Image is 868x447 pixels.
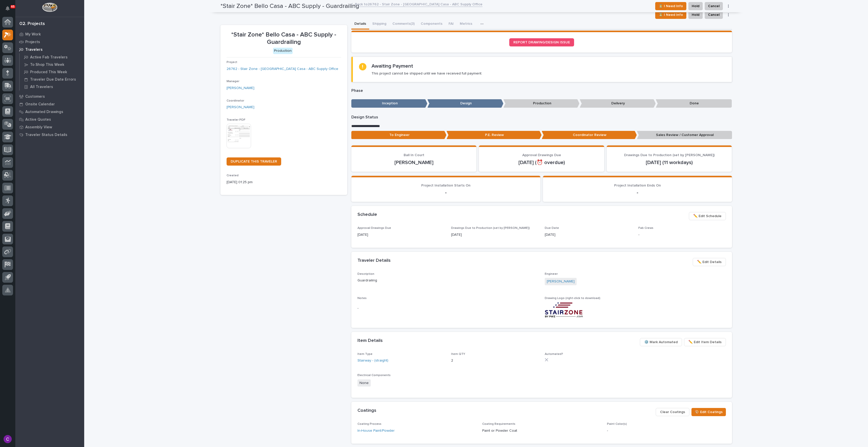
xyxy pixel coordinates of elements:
button: ⏳ I Need Info [655,11,686,19]
span: Paint Color(s) [607,423,627,426]
span: ✏️ Edit Item Details [688,339,722,345]
a: Traveler Status Details [15,131,84,139]
span: Description [357,272,374,276]
div: Production [273,48,293,54]
p: [PERSON_NAME] [357,159,470,166]
h2: Traveler Details [357,258,391,264]
button: ✏️ Edit Schedule [689,212,726,220]
a: To Shop This Week [20,61,84,68]
span: Coordinator [227,99,244,102]
p: Traveler Due Date Errors [30,77,76,82]
div: Notifications65 [6,6,13,14]
p: [DATE] [545,232,632,238]
p: [DATE] [451,232,539,238]
h2: Item Details [357,338,383,344]
button: Comments (3) [389,19,418,30]
span: None [357,379,371,387]
p: - [638,232,726,238]
button: Notifications [2,3,13,14]
span: Drawings Due to Production (set by [PERSON_NAME]) [624,153,715,157]
a: 26762 - Stair Zone - [GEOGRAPHIC_DATA] Casa - ABC Supply Office [227,66,338,72]
span: ✏️ Edit Schedule [693,213,722,219]
p: 2 [451,358,539,363]
p: [DATE] 01:25 pm [227,180,341,185]
button: ⚙️ Mark Automated [640,338,682,346]
p: Traveler Status Details [25,133,67,137]
a: REPORT DRAWING/DESIGN ISSUE [509,38,574,46]
p: Onsite Calendar [25,102,55,107]
div: 02. Projects [19,21,45,27]
a: Back to26762 - Stair Zone - [GEOGRAPHIC_DATA] Casa - ABC Supply Office [355,1,482,7]
a: [PERSON_NAME] [227,105,254,110]
p: - [357,190,534,196]
span: Automated? [545,353,563,356]
span: Drawing Logo (right-click to download) [545,297,600,300]
p: To Shop This Week [30,63,64,67]
h2: Schedule [357,212,377,218]
img: -VCG7mTBM0dimPPbm9ZliIWuceK83I_S-GldFyPL2G8 [545,302,583,318]
p: Travelers [25,47,43,52]
span: Created [227,174,239,177]
p: Design Status [351,115,732,120]
p: Inception [351,99,427,108]
button: Hold [688,11,703,19]
p: Active Fab Travelers [30,55,68,60]
a: Active Fab Travelers [20,54,84,61]
span: Cancel [708,12,720,18]
a: Onsite Calendar [15,100,84,108]
button: Cancel [705,11,723,19]
p: Coordinator Review [542,131,637,139]
p: Sales Review / Customer Approval [637,131,732,139]
a: [PERSON_NAME] [227,85,254,91]
span: Ball In Court [404,153,424,157]
p: [DATE] (⏰ overdue) [485,159,598,166]
a: Automated Drawings [15,108,84,116]
a: Stairway - (straight) [357,358,388,363]
button: users-avatar [2,434,13,444]
a: Traveler Due Date Errors [20,76,84,83]
span: Project [227,61,237,64]
a: DUPLICATE THIS TRAVELER [227,157,281,166]
p: P.E. Review [447,131,542,139]
p: This project cannot be shipped until we have received full payment. [371,71,482,76]
button: ✏️ Edit Item Details [684,338,726,346]
a: Travelers [15,46,84,53]
span: Project Installation Ends On [614,184,661,187]
span: Clear Coatings [660,409,685,415]
span: Traveler PDF [227,118,245,121]
span: Due Date [545,227,559,230]
span: Coating Requirements [482,423,515,426]
span: Manager [227,80,239,83]
button: Clear Coatings [656,408,689,416]
p: Assembly View [25,125,52,130]
p: Guardrailing [357,278,539,283]
p: Production [503,99,579,108]
p: Automated Drawings [25,110,63,114]
a: In-House Paint/Powder [357,428,395,433]
p: Customers [25,94,45,99]
span: Notes [357,297,367,300]
span: Approval Drawings Due [522,153,561,157]
p: 65 [11,5,15,8]
a: My Work [15,30,84,38]
p: *Stair Zone* Bello Casa - ABC Supply - Guardrailing [227,31,341,46]
button: 🎨 Edit Coatings [691,408,726,416]
button: Shipping [369,19,389,30]
p: Phase [351,88,732,93]
h2: Awaiting Payment [371,63,413,69]
p: Projects [25,40,40,44]
span: DUPLICATE THIS TRAVELER [231,160,277,163]
button: FAI [445,19,457,30]
p: My Work [25,32,41,37]
span: ⚙️ Mark Automated [644,339,678,345]
span: Coating Process [357,423,381,426]
span: Drawings Due to Production (set by [PERSON_NAME]) [451,227,530,230]
a: Projects [15,38,84,46]
a: Customers [15,93,84,100]
span: Approval Drawings Due [357,227,391,230]
p: [DATE] [357,232,445,238]
p: All Travelers [30,85,53,89]
p: Active Quotes [25,117,51,122]
span: REPORT DRAWING/DESIGN ISSUE [513,41,570,44]
span: ✏️ Edit Details [697,259,722,265]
